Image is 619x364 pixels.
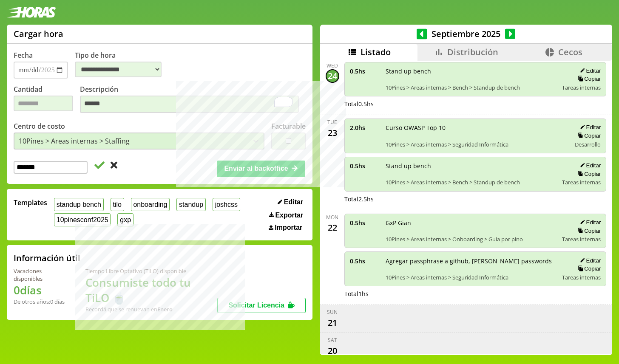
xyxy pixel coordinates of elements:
[577,162,601,169] button: Editar
[344,290,607,298] div: Total 1 hs
[75,51,168,79] label: Tipo de hora
[275,198,306,206] button: Editar
[176,198,206,211] button: standup
[14,121,65,131] label: Centro de costo
[14,96,73,111] input: Cantidad
[85,305,217,313] div: Recordá que se renuevan en
[386,235,557,243] span: 10Pines > Areas internas > Onboarding > Guia por pino
[7,7,56,18] img: logotipo
[80,85,306,116] label: Descripción
[327,62,338,69] div: Wed
[326,69,339,83] div: 24
[575,75,601,82] button: Copiar
[577,67,601,74] button: Editar
[562,178,601,186] span: Tareas internas
[14,267,65,282] div: Vacaciones disponibles
[386,274,557,281] span: 10Pines > Areas internas > Seguridad Informática
[577,219,601,226] button: Editar
[326,221,339,234] div: 22
[328,336,337,344] div: Sat
[447,46,498,58] span: Distribución
[14,51,33,60] label: Fecha
[575,265,601,272] button: Copiar
[350,257,380,265] span: 0.5 hs
[575,170,601,178] button: Copiar
[117,213,133,226] button: gxp
[577,257,601,264] button: Editar
[14,28,63,40] h1: Cargar hora
[344,195,607,203] div: Total 2.5 hs
[350,124,380,132] span: 2.0 hs
[224,165,288,172] span: Enviar al backoffice
[327,119,337,126] div: Tue
[577,124,601,131] button: Editar
[350,219,380,227] span: 0.5 hs
[575,141,601,148] span: Desarrollo
[267,211,306,220] button: Exportar
[14,282,65,298] h1: 0 días
[131,198,170,211] button: onboarding
[75,62,162,77] select: Tipo de hora
[157,305,173,313] b: Enero
[19,136,130,146] div: 10Pines > Areas internas > Staffing
[14,85,80,116] label: Cantidad
[111,198,124,211] button: tilo
[275,212,303,219] span: Exportar
[562,84,601,91] span: Tareas internas
[386,141,565,148] span: 10Pines > Areas internas > Seguridad Informática
[284,198,303,206] span: Editar
[54,198,104,211] button: standup bench
[85,267,217,275] div: Tiempo Libre Optativo (TiLO) disponible
[361,46,391,58] span: Listado
[427,28,505,40] span: Septiembre 2025
[326,214,338,221] div: Mon
[350,67,380,75] span: 0.5 hs
[213,198,240,211] button: joshcss
[575,132,601,139] button: Copiar
[386,257,557,265] span: Agregar passphrase a github, [PERSON_NAME] passwords
[271,121,306,131] label: Facturable
[350,162,380,170] span: 0.5 hs
[386,162,557,170] span: Stand up bench
[217,298,306,313] button: Solicitar Licencia
[562,274,601,281] span: Tareas internas
[386,84,557,91] span: 10Pines > Areas internas > Bench > Standup de bench
[575,227,601,234] button: Copiar
[326,344,339,357] div: 20
[326,126,339,139] div: 23
[386,178,557,186] span: 10Pines > Areas internas > Bench > Standup de bench
[14,198,47,207] span: Templates
[386,219,557,227] span: GxP Gian
[54,213,111,226] button: 10pinesconf2025
[558,46,582,58] span: Cecos
[80,96,299,113] textarea: To enrich screen reader interactions, please activate Accessibility in Grammarly extension settings
[386,124,565,132] span: Curso OWASP Top 10
[386,67,557,75] span: Stand up bench
[320,61,612,354] div: scrollable content
[14,252,80,264] h2: Información útil
[326,316,339,329] div: 21
[562,235,601,243] span: Tareas internas
[275,224,302,231] span: Importar
[14,298,65,305] div: De otros años: 0 días
[327,308,338,316] div: Sun
[228,302,284,309] span: Solicitar Licencia
[85,275,217,305] h1: Consumiste todo tu TiLO 🍵
[344,100,607,108] div: Total 0.5 hs
[217,161,305,177] button: Enviar al backoffice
